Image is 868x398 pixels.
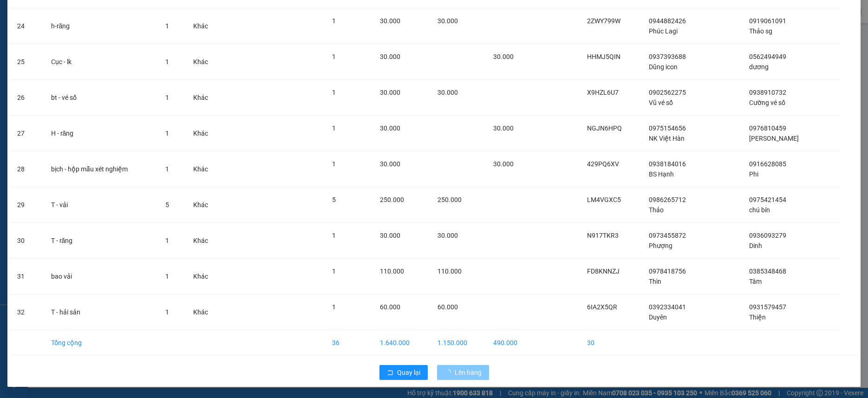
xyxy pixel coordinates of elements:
[397,367,420,378] span: Quay lại
[486,330,535,356] td: 490.000
[749,268,786,275] span: 0385348468
[165,165,169,173] span: 1
[749,63,769,71] span: dương
[749,160,786,168] span: 0916628085
[165,308,169,316] span: 1
[10,8,44,44] td: 24
[379,365,428,380] button: rollbackQuay lại
[649,124,686,132] span: 0975154656
[380,268,404,275] span: 110.000
[437,196,462,203] span: 250.000
[186,294,223,330] td: Khác
[332,53,336,60] span: 1
[430,330,486,356] td: 1.150.000
[380,124,400,132] span: 30.000
[649,53,686,60] span: 0937393688
[380,303,400,311] span: 60.000
[587,53,620,60] span: HHMJ5QIN
[444,369,455,376] span: loading
[10,116,44,151] td: 27
[387,369,393,377] span: rollback
[186,80,223,116] td: Khác
[186,187,223,223] td: Khác
[437,303,458,311] span: 60.000
[649,268,686,275] span: 0978418756
[10,80,44,116] td: 26
[165,237,169,244] span: 1
[437,89,458,96] span: 30.000
[10,294,44,330] td: 32
[332,232,336,239] span: 1
[372,330,430,356] td: 1.640.000
[10,44,44,80] td: 25
[380,53,400,60] span: 30.000
[165,201,169,209] span: 5
[380,232,400,239] span: 30.000
[44,116,158,151] td: H - răng
[455,367,482,378] span: Lên hàng
[587,89,619,96] span: X9HZL6U7
[437,268,462,275] span: 110.000
[44,259,158,294] td: bao vải
[649,170,674,178] span: BS Hạnh
[749,170,758,178] span: Phi
[749,242,762,249] span: Dinh
[649,135,685,142] span: NK Việt Hàn
[332,89,336,96] span: 1
[587,232,619,239] span: N917TKR3
[649,89,686,96] span: 0902562275
[493,53,514,60] span: 30.000
[44,330,158,356] td: Tổng cộng
[587,268,620,275] span: FD8KNNZJ
[493,160,514,168] span: 30.000
[649,160,686,168] span: 0938184016
[186,44,223,80] td: Khác
[649,303,686,311] span: 0392334041
[10,187,44,223] td: 29
[749,303,786,311] span: 0931579457
[587,303,617,311] span: 6IA2X5QR
[165,273,169,280] span: 1
[649,196,686,203] span: 0986265712
[649,17,686,25] span: 0944882426
[332,124,336,132] span: 1
[332,160,336,168] span: 1
[749,135,799,142] span: [PERSON_NAME]
[587,160,619,168] span: 429PQ6XV
[749,124,786,132] span: 0976810459
[649,242,672,249] span: Phượng
[580,330,642,356] td: 30
[649,63,678,71] span: Dũng icon
[380,17,400,25] span: 30.000
[186,116,223,151] td: Khác
[10,259,44,294] td: 31
[44,80,158,116] td: bt - vé số
[165,130,169,137] span: 1
[649,232,686,239] span: 0973455872
[186,223,223,259] td: Khác
[587,17,620,25] span: 2ZWY799W
[332,303,336,311] span: 1
[587,196,621,203] span: LM4VGXC5
[10,151,44,187] td: 28
[165,94,169,101] span: 1
[749,17,786,25] span: 0919061091
[186,259,223,294] td: Khác
[44,294,158,330] td: T - hải sản
[380,196,404,203] span: 250.000
[649,278,661,285] span: Thìn
[437,17,458,25] span: 30.000
[332,268,336,275] span: 1
[332,196,336,203] span: 5
[380,89,400,96] span: 30.000
[44,44,158,80] td: Cục - lk
[749,99,785,106] span: Cường vé số
[165,58,169,65] span: 1
[325,330,373,356] td: 36
[380,160,400,168] span: 30.000
[186,8,223,44] td: Khác
[649,27,678,35] span: Phúc Lagi
[493,124,514,132] span: 30.000
[186,151,223,187] td: Khác
[749,196,786,203] span: 0975421454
